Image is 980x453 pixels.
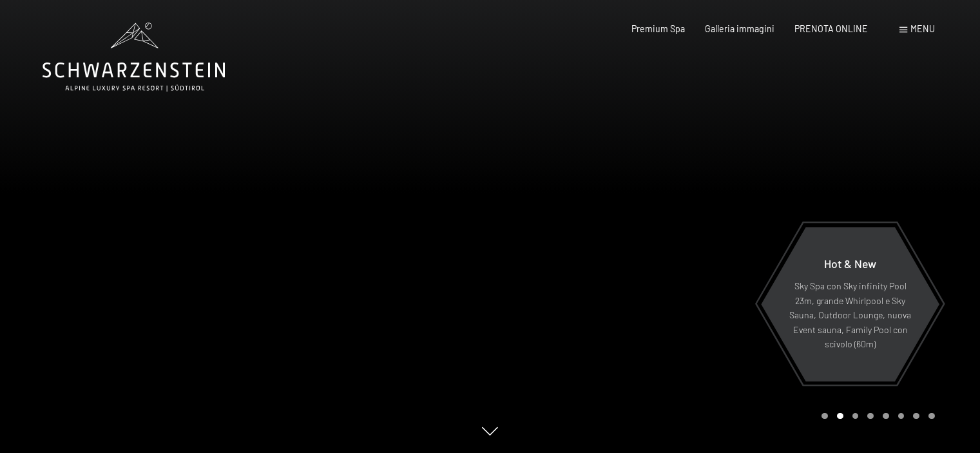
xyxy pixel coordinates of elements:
p: Sky Spa con Sky infinity Pool 23m, grande Whirlpool e Sky Sauna, Outdoor Lounge, nuova Event saun... [789,279,912,352]
div: Carousel Page 2 (Current Slide) [837,413,843,419]
div: Carousel Pagination [817,413,934,419]
div: Carousel Page 4 [867,413,874,419]
div: Carousel Page 3 [852,413,859,419]
a: Galleria immagini [705,23,774,34]
div: Carousel Page 8 [928,413,935,419]
span: Hot & New [824,256,876,271]
div: Carousel Page 1 [821,413,828,419]
a: PRENOTA ONLINE [794,23,868,34]
div: Carousel Page 5 [883,413,889,419]
div: Carousel Page 6 [898,413,905,419]
a: Premium Spa [631,23,685,34]
span: Menu [910,23,935,34]
div: Carousel Page 7 [913,413,919,419]
a: Hot & New Sky Spa con Sky infinity Pool 23m, grande Whirlpool e Sky Sauna, Outdoor Lounge, nuova ... [760,226,940,382]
